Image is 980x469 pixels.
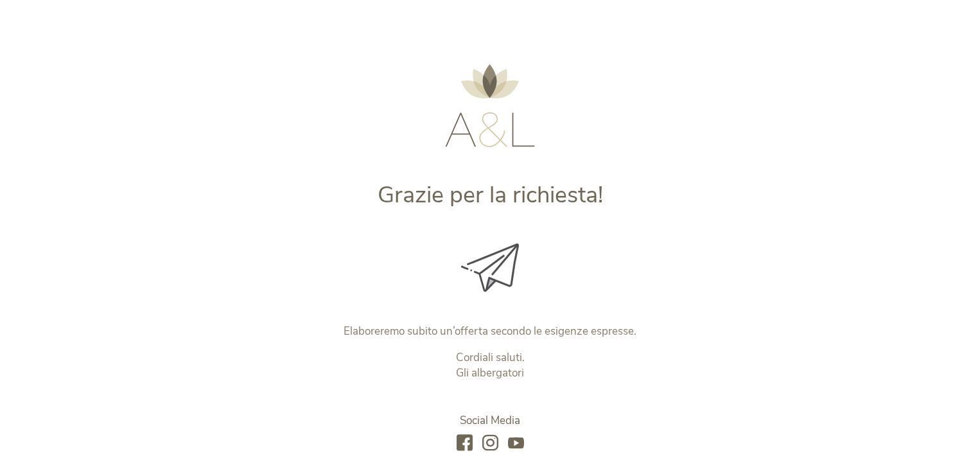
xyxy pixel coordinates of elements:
span: Grazie per la richiesta! [378,179,603,211]
span: Social Media [460,413,520,428]
a: youtube [508,435,524,452]
p: Cordiali saluti. Gli albergatori [222,350,758,381]
img: Grazie per la richiesta! [461,243,519,292]
p: Elaboreremo subito un’offerta secondo le esigenze espresse. [222,324,758,339]
img: AMONTI & LUNARIS Wellnessresort [445,64,535,147]
a: facebook [457,435,473,452]
a: instagram [482,435,498,452]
